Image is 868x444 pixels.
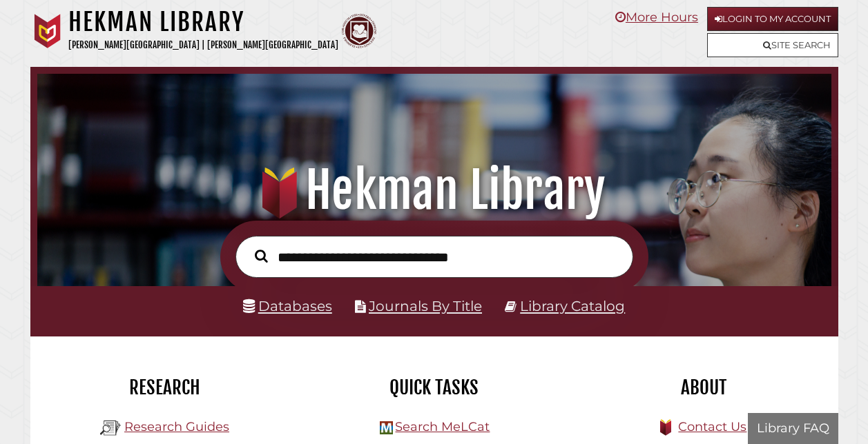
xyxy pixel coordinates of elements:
[678,419,746,434] a: Contact Us
[50,160,818,221] h1: Hekman Library
[124,419,229,434] a: Research Guides
[707,7,838,31] a: Login to My Account
[248,246,275,266] button: Search
[520,298,625,314] a: Library Catalog
[310,376,559,399] h2: Quick Tasks
[707,33,838,57] a: Site Search
[68,7,338,37] h1: Hekman Library
[342,14,376,48] img: Calvin Theological Seminary
[41,376,289,399] h2: Research
[68,37,338,53] p: [PERSON_NAME][GEOGRAPHIC_DATA] | [PERSON_NAME][GEOGRAPHIC_DATA]
[100,418,121,438] img: Hekman Library Logo
[255,249,268,263] i: Search
[395,419,490,434] a: Search MeLCat
[30,14,65,48] img: Calvin University
[243,298,332,314] a: Databases
[615,10,698,25] a: More Hours
[380,421,393,434] img: Hekman Library Logo
[369,298,482,314] a: Journals By Title
[579,376,828,399] h2: About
